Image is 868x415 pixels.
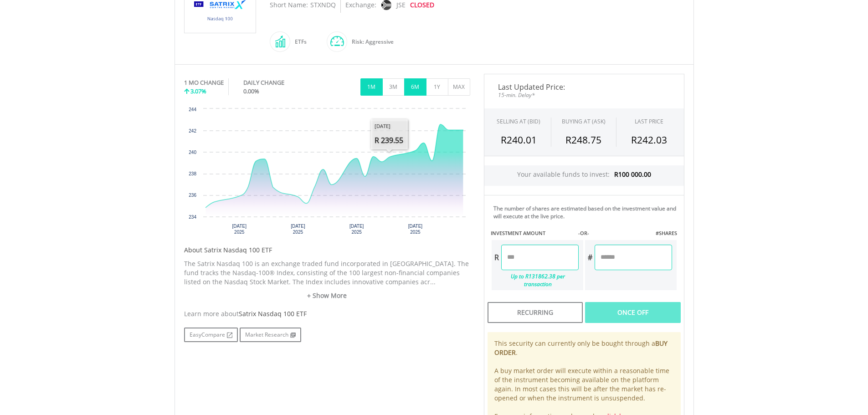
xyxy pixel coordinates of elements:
button: 3M [382,78,405,96]
span: 3.07% [190,87,206,95]
text: 242 [189,128,196,133]
span: R100 000.00 [614,170,651,179]
text: 244 [189,107,196,112]
label: INVESTMENT AMOUNT [491,230,545,237]
text: [DATE] 2025 [232,224,247,235]
text: 234 [189,215,196,220]
div: 1 MO CHANGE [184,78,224,87]
div: DAILY CHANGE [243,78,315,87]
div: Chart. Highcharts interactive chart. [184,104,470,241]
text: [DATE] 2025 [349,224,364,235]
div: ETFs [290,31,307,53]
div: Your available funds to invest: [484,165,684,186]
span: R248.75 [565,133,601,146]
text: [DATE] 2025 [408,224,422,235]
div: Recurring [488,302,583,323]
div: Up to R131862.38 per transaction [492,270,579,290]
button: MAX [448,78,470,96]
h5: About Satrix Nasdaq 100 ETF [184,246,470,255]
label: #SHARES [656,230,677,237]
a: + Show More [184,291,470,300]
p: The Satrix Nasdaq 100 is an exchange traded fund incorporated in [GEOGRAPHIC_DATA]. The fund trac... [184,259,470,287]
a: Market Research [240,328,301,342]
label: -OR- [578,230,589,237]
span: R242.03 [631,133,667,146]
span: Satrix Nasdaq 100 ETF [239,309,307,318]
span: BUYING AT (ASK) [562,118,606,125]
a: EasyCompare [184,328,238,342]
text: [DATE] 2025 [291,224,305,235]
span: 15-min. Delay* [491,91,677,99]
text: 240 [189,150,196,155]
text: 236 [189,193,196,198]
button: 1Y [426,78,448,96]
b: BUY ORDER [494,339,668,357]
span: 0.00% [243,87,259,95]
span: Last Updated Price: [491,83,677,91]
span: R240.01 [501,133,537,146]
div: # [585,245,595,270]
div: R [492,245,501,270]
svg: Interactive chart [184,104,470,241]
button: 6M [404,78,426,96]
div: The number of shares are estimated based on the investment value and will execute at the live price. [493,205,680,220]
div: Risk: Aggressive [347,31,394,53]
text: 238 [189,171,196,176]
div: Learn more about [184,309,470,318]
div: LAST PRICE [635,118,663,125]
button: 1M [360,78,383,96]
div: SELLING AT (BID) [497,118,540,125]
div: Once Off [585,302,680,323]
